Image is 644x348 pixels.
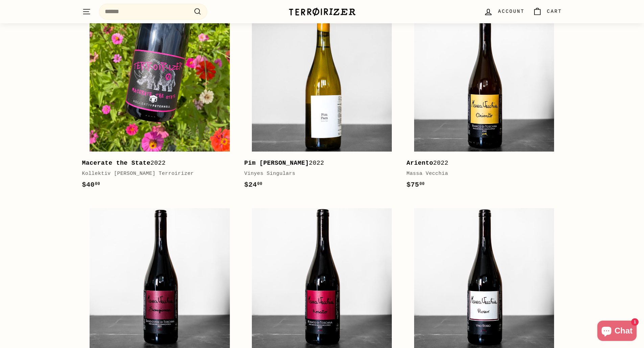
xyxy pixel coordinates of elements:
div: Kollektiv [PERSON_NAME] Terroirizer [82,170,231,178]
div: 2022 [82,158,231,168]
sup: 00 [420,182,425,186]
b: Macerate the State [82,160,151,166]
div: Vinyes Singulars [244,170,393,178]
sup: 00 [95,182,100,186]
div: Massa Vecchia [406,170,555,178]
b: Ariento [406,160,433,166]
inbox-online-store-chat: Shopify online store chat [595,321,639,343]
span: Cart [547,8,562,15]
a: Ariento2022Massa Vecchia [406,4,562,197]
span: $40 [82,181,100,189]
b: Pim [PERSON_NAME] [244,160,309,166]
div: 2022 [406,158,555,168]
div: 2022 [244,158,393,168]
a: Account [480,2,528,22]
sup: 00 [257,182,262,186]
span: $75 [406,181,425,189]
a: Macerate the State2022Kollektiv [PERSON_NAME] Terroirizer [82,4,238,197]
a: Cart [529,2,566,22]
span: $24 [244,181,262,189]
a: Pim [PERSON_NAME]2022Vinyes Singulars [244,4,400,197]
span: Account [498,8,524,15]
